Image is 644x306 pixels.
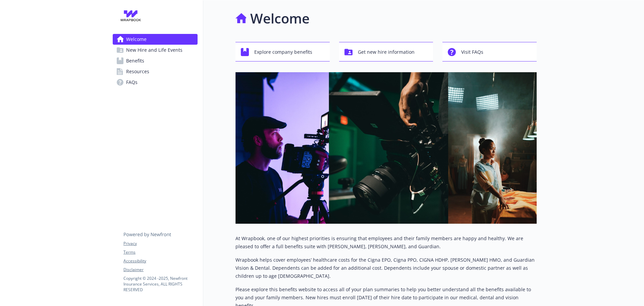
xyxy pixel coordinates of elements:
[461,46,483,58] span: Visit FAQs
[113,66,198,77] a: Resources
[126,66,149,77] span: Resources
[235,234,537,251] p: At Wrapbook, one of our highest priorities is ensuring that employees and their family members ar...
[339,42,433,61] button: Get new hire information
[113,55,198,66] a: Benefits
[123,275,197,293] p: Copyright © 2024 - 2025 , Newfront Insurance Services, ALL RIGHTS RESERVED
[123,249,197,255] a: Terms
[113,45,198,55] a: New Hire and Life Events
[358,46,415,58] span: Get new hire information
[250,8,310,29] h1: Welcome
[254,46,312,58] span: Explore company benefits
[123,241,197,247] a: Privacy
[113,34,198,45] a: Welcome
[235,72,537,224] img: overview page banner
[126,55,144,66] span: Benefits
[123,267,197,273] a: Disclaimer
[126,77,138,88] span: FAQs
[126,45,182,55] span: New Hire and Life Events
[235,256,537,280] p: Wrapbook helps cover employees’ healthcare costs for the Cigna EPO, Cigna PPO, CIGNA HDHP, [PERSO...
[442,42,537,61] button: Visit FAQs
[126,34,147,45] span: Welcome
[113,77,198,88] a: FAQs
[123,258,197,264] a: Accessibility
[235,42,330,61] button: Explore company benefits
